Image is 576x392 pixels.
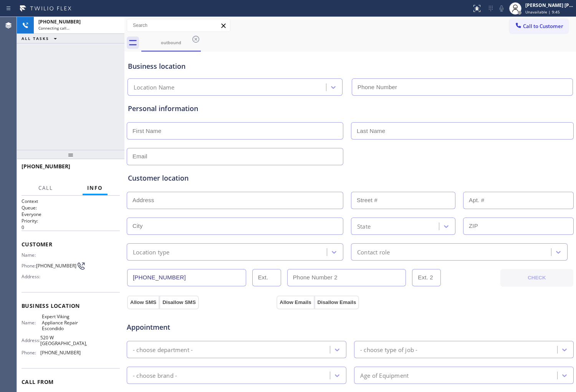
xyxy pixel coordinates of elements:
input: Ext. [252,269,281,286]
span: Phone: [22,263,36,269]
div: Business location [128,61,573,71]
span: [PHONE_NUMBER] [36,263,76,269]
span: Call to Customer [523,23,563,30]
div: [PERSON_NAME] [PERSON_NAME] [525,2,574,8]
div: - choose brand - [133,371,177,380]
span: Business location [22,302,120,309]
span: Name: [22,252,42,258]
span: Name: [22,320,42,326]
span: Call [38,184,53,191]
span: 520 W [GEOGRAPHIC_DATA], [40,335,87,347]
button: Disallow SMS [159,296,199,309]
div: outbound [142,40,200,45]
input: Email [127,148,343,165]
span: [PHONE_NUMBER] [22,163,70,170]
h1: Context [22,198,120,204]
span: ALL TASKS [22,36,49,41]
input: Last Name [351,122,574,140]
button: Info [83,181,108,196]
input: City [127,218,343,235]
div: - choose department - [133,345,193,354]
input: Street # [351,192,455,209]
span: Unavailable | 9:45 [525,9,560,15]
button: CHECK [500,269,573,287]
p: 0 [22,224,120,231]
div: - choose type of job - [360,345,417,354]
span: Call From [22,378,120,385]
button: ALL TASKS [17,34,65,43]
div: Contact role [357,247,390,256]
span: [PHONE_NUMBER] [40,350,81,355]
input: Phone Number 2 [287,269,406,286]
button: Mute [496,3,507,14]
span: Phone: [22,350,40,355]
div: Location type [133,247,170,256]
button: Disallow Emails [314,296,359,309]
span: Address: [22,274,42,279]
input: Apt. # [463,192,574,209]
button: Call [34,181,58,196]
span: Expert Viking Appliance Repair Escondido [42,314,80,331]
span: Info [87,184,103,191]
p: Everyone [22,211,120,218]
div: State [357,222,371,231]
input: ZIP [463,218,574,235]
input: Search [127,19,230,32]
button: Allow Emails [276,296,314,309]
span: Customer [22,241,120,248]
button: Call to Customer [510,19,568,33]
h2: Priority: [22,218,120,224]
input: Phone Number [352,78,573,96]
input: Address [127,192,343,209]
span: Connecting call… [38,25,70,31]
div: Personal information [128,103,573,114]
div: Customer location [128,173,573,183]
input: Ext. 2 [412,269,441,286]
span: Appointment [127,322,275,332]
span: Address: [22,337,40,343]
button: Allow SMS [127,296,159,309]
div: Location Name [134,83,175,92]
h2: Queue: [22,204,120,211]
span: [PHONE_NUMBER] [38,18,81,25]
input: First Name [127,122,343,140]
input: Phone Number [127,269,246,286]
div: Age of Equipment [360,371,409,380]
